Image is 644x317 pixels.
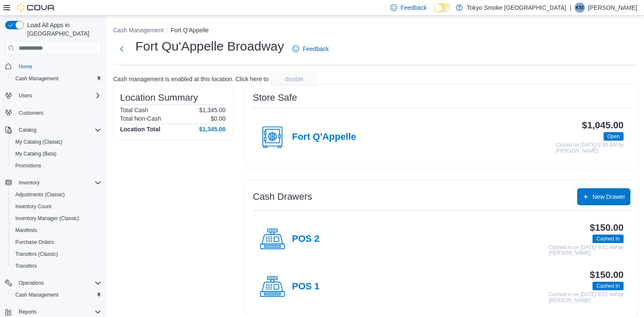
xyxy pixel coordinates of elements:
[590,270,624,280] h3: $150.00
[113,76,269,82] p: Cash management is enabled at this location. Click here to
[12,190,68,200] a: Adjustments (Classic)
[2,90,105,102] button: Users
[12,261,101,271] span: Transfers
[12,225,40,235] a: Manifests
[12,190,101,200] span: Adjustments (Classic)
[604,132,624,141] span: Open
[19,127,36,133] span: Catalog
[15,203,52,210] span: Inventory Count
[19,280,44,286] span: Operations
[596,282,620,290] span: Cashed In
[199,107,226,113] p: $1,345.00
[2,60,105,72] button: Home
[607,133,620,140] span: Open
[15,292,58,298] span: Cash Management
[15,178,101,188] span: Inventory
[19,63,32,70] span: Home
[24,21,101,38] span: Load All Apps in [GEOGRAPHIC_DATA]
[15,307,40,317] button: Reports
[292,281,320,292] h4: POS 1
[9,160,105,172] button: Promotions
[588,3,637,13] p: [PERSON_NAME]
[570,3,571,13] p: |
[19,92,32,99] span: Users
[12,290,101,300] span: Cash Management
[120,107,148,113] h6: Total Cash
[120,126,160,133] h4: Location Total
[15,278,47,288] button: Operations
[582,120,624,130] h3: $1,045.00
[592,282,624,290] span: Cashed In
[15,139,63,145] span: My Catalog (Classic)
[549,292,624,303] p: Cashed In on [DATE] 9:51 AM by [PERSON_NAME]
[9,148,105,160] button: My Catalog (Beta)
[9,260,105,272] button: Transfers
[292,132,356,143] h4: Fort Q'Appelle
[12,161,101,171] span: Promotions
[15,227,37,234] span: Manifests
[12,213,83,224] a: Inventory Manager (Classic)
[12,237,57,247] a: Purchase Orders
[9,189,105,201] button: Adjustments (Classic)
[2,277,105,289] button: Operations
[577,188,630,205] button: New Drawer
[467,3,567,13] p: Tokyo Smoke [GEOGRAPHIC_DATA]
[15,125,101,135] span: Catalog
[292,234,320,245] h4: POS 2
[135,38,284,55] h1: Fort Qu'Appelle Broadway
[12,201,101,212] span: Inventory Count
[434,3,452,12] input: Dark Mode
[2,124,105,136] button: Catalog
[15,75,58,82] span: Cash Management
[9,201,105,212] button: Inventory Count
[15,239,54,246] span: Purchase Orders
[9,289,105,301] button: Cash Management
[15,215,79,222] span: Inventory Manager (Classic)
[12,74,62,84] a: Cash Management
[15,91,35,101] button: Users
[15,62,36,72] a: Home
[15,191,65,198] span: Adjustments (Classic)
[289,40,332,57] a: Feedback
[15,61,101,71] span: Home
[211,115,226,122] p: $0.00
[17,3,55,12] img: Cova
[590,223,624,233] h3: $150.00
[596,235,620,243] span: Cashed In
[15,108,47,118] a: Customers
[113,27,163,34] button: Cash Management
[12,149,101,159] span: My Catalog (Beta)
[592,235,624,243] span: Cashed In
[549,245,624,256] p: Cashed In on [DATE] 9:51 AM by [PERSON_NAME]
[15,91,101,101] span: Users
[9,73,105,85] button: Cash Management
[12,290,62,300] a: Cash Management
[15,251,58,258] span: Transfers (Classic)
[19,179,40,186] span: Inventory
[12,225,101,235] span: Manifests
[303,45,329,53] span: Feedback
[15,125,40,135] button: Catalog
[12,161,45,171] a: Promotions
[12,137,101,147] span: My Catalog (Classic)
[113,40,130,57] button: Next
[12,74,101,84] span: Cash Management
[12,137,66,147] a: My Catalog (Classic)
[19,309,37,315] span: Reports
[15,178,43,188] button: Inventory
[15,307,101,317] span: Reports
[2,107,105,119] button: Customers
[19,110,43,116] span: Customers
[15,162,41,169] span: Promotions
[592,192,625,201] span: New Drawer
[12,249,61,259] a: Transfers (Classic)
[9,248,105,260] button: Transfers (Classic)
[15,278,101,288] span: Operations
[199,126,226,133] h4: $1,345.00
[253,93,297,103] h3: Store Safe
[15,150,57,157] span: My Catalog (Beta)
[556,142,624,154] p: Closed on [DATE] 9:50 AM by [PERSON_NAME]
[9,212,105,224] button: Inventory Manager (Classic)
[401,3,426,12] span: Feedback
